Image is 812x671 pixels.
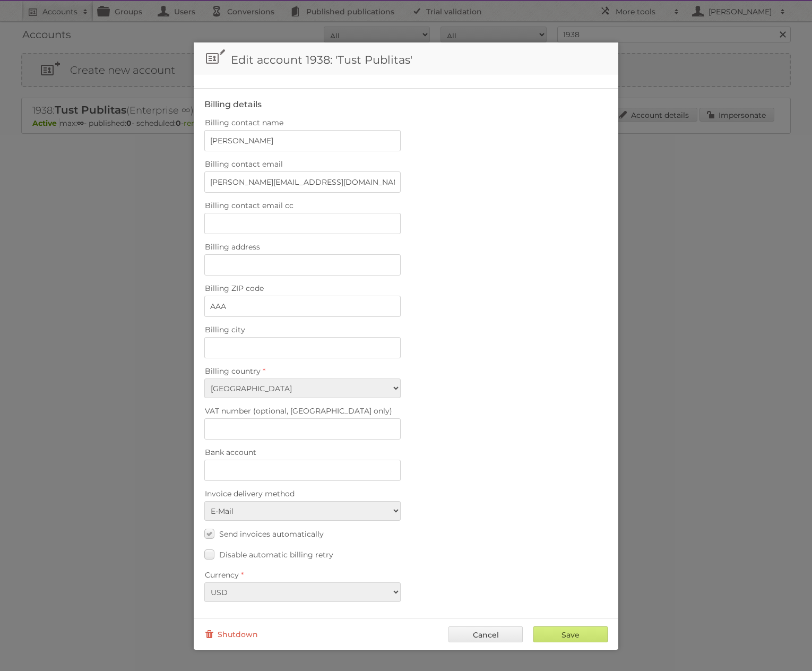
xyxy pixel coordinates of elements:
span: Billing address [205,242,260,252]
input: Save [533,626,608,642]
legend: Billing details [204,99,262,109]
span: Send invoices automatically [219,529,324,539]
span: Billing contact email [205,159,283,169]
span: Disable automatic billing retry [219,550,333,560]
span: Billing city [205,325,245,334]
a: Shutdown [204,626,258,642]
span: Billing contact email cc [205,201,293,210]
span: Currency [205,570,239,580]
span: Billing ZIP code [205,283,264,293]
span: Billing country [205,366,261,376]
h1: Edit account 1938: 'Tust Publitas' [194,42,618,74]
span: Billing contact name [205,118,283,127]
span: VAT number (optional, [GEOGRAPHIC_DATA] only) [205,406,392,416]
span: Bank account [205,448,256,457]
a: Cancel [448,626,523,642]
span: Invoice delivery method [205,489,295,498]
